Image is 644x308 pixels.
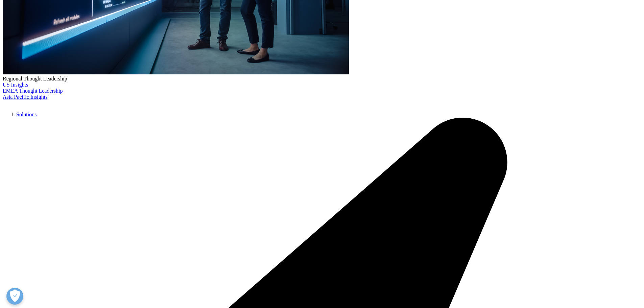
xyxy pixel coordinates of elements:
[3,76,641,82] div: Regional Thought Leadership
[3,88,63,94] a: EMEA Thought Leadership
[3,94,47,100] a: Asia Pacific Insights
[3,82,28,88] a: US Insights
[6,288,23,305] button: Open Preferences
[16,112,37,117] a: Solutions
